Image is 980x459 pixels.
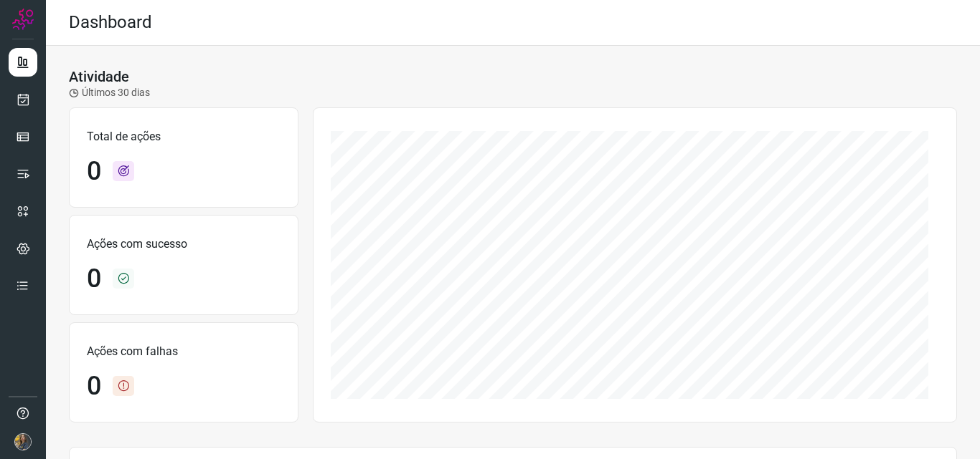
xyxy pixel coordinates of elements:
[12,9,34,30] img: Logo
[87,236,281,253] p: Ações com sucesso
[87,371,101,402] h1: 0
[87,264,101,294] h1: 0
[69,85,150,100] p: Últimos 30 dias
[69,12,152,33] h2: Dashboard
[69,68,129,85] h3: Atividade
[87,128,281,145] p: Total de ações
[87,343,281,360] p: Ações com falhas
[87,156,101,187] h1: 0
[14,433,32,450] img: 7a73bbd33957484e769acd1c40d0590e.JPG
